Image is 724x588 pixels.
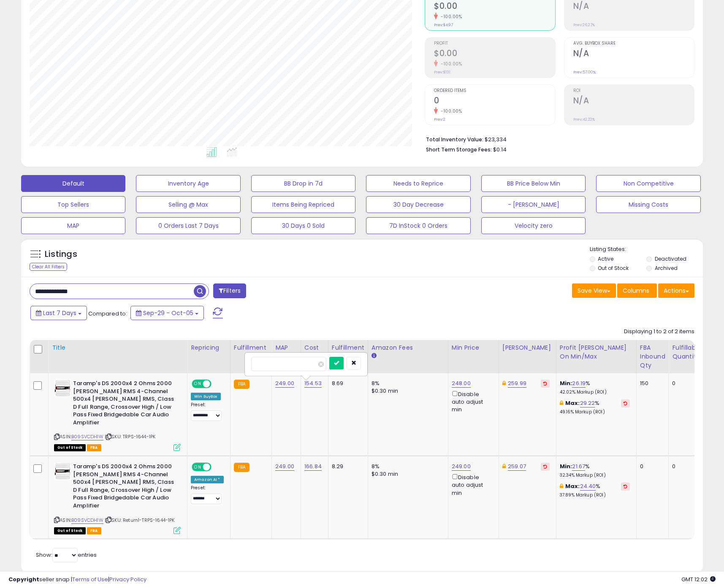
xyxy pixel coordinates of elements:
div: Repricing [191,343,227,352]
li: $23,334 [426,134,688,144]
small: FBA [234,380,249,389]
div: 8% [371,463,442,470]
div: [PERSON_NAME] [502,343,553,352]
small: Prev: 26.27% [573,22,595,27]
div: 0 [672,463,698,470]
small: Prev: 2 [434,117,445,122]
div: $0.30 min [371,387,442,395]
button: 0 Orders Last 7 Days [136,217,240,234]
span: Compared to: [88,310,127,318]
small: Prev: 42.22% [573,117,595,122]
a: 154.53 [304,379,322,388]
div: Fulfillment [234,343,268,352]
a: 29.22 [580,399,595,407]
button: Top Sellers [21,196,125,213]
div: Min Price [452,343,495,352]
p: Listing States: [590,245,703,254]
b: Min: [560,379,572,387]
h2: $0.00 [434,1,555,13]
div: Amazon Fees [371,343,445,352]
a: B09SVCDH1W [71,517,103,524]
button: BB Drop in 7d [251,175,355,192]
b: Short Term Storage Fees: [426,146,492,153]
div: ASIN: [54,463,181,533]
span: ON [193,464,203,471]
small: -100.00% [438,61,462,67]
div: Fulfillment Cost [332,343,364,361]
a: 26.19 [572,379,586,388]
button: Sep-29 - Oct-05 [130,306,204,320]
span: | SKU: Return1-TRPS-1644-1PK [105,517,175,523]
p: 49.16% Markup (ROI) [560,409,630,415]
a: 24.40 [580,482,596,491]
span: FBA [87,527,101,534]
button: Missing Costs [596,196,700,213]
div: Amazon AI * [191,476,224,483]
h2: N/A [573,1,694,13]
img: 41nIkAUDqmL._SL40_.jpg [54,463,71,480]
a: 249.00 [275,379,294,388]
span: 2025-10-13 12:02 GMT [681,575,716,583]
button: Filters [213,283,246,298]
a: 21.67 [572,462,585,471]
label: Deactivated [655,255,686,262]
a: 249.00 [452,462,471,471]
label: Out of Stock [598,264,629,272]
span: Columns [623,286,649,295]
button: Inventory Age [136,175,240,192]
h2: 0 [434,96,555,107]
div: % [560,483,630,498]
div: Clear All Filters [30,263,67,271]
small: -100.00% [438,13,462,20]
button: 7D InStock 0 Orders [366,217,470,234]
span: ON [193,380,203,388]
a: 249.00 [275,462,294,471]
span: Ordered Items [434,89,555,93]
a: Privacy Policy [109,575,146,583]
div: 150 [640,380,662,387]
p: 37.89% Markup (ROI) [560,492,630,498]
button: Columns [617,283,657,298]
div: seller snap | | [8,576,146,584]
div: $0.30 min [371,470,442,478]
button: Needs to Reprice [366,175,470,192]
small: Prev: $131 [434,70,450,75]
a: 259.07 [508,462,526,471]
div: 8.29 [332,463,361,470]
span: Show: entries [36,551,97,559]
b: Taramp's DS 2000x4 2 Ohms 2000 [PERSON_NAME] RMS 4-Channel 500x4 [PERSON_NAME] RMS, Class D Full ... [73,380,176,429]
div: MAP [275,343,297,352]
h2: N/A [573,49,694,60]
span: Profit [434,41,555,46]
span: All listings that are currently out of stock and unavailable for purchase on Amazon [54,527,86,534]
span: Last 7 Days [43,309,76,317]
span: OFF [210,464,224,471]
button: MAP [21,217,125,234]
button: 30 Days 0 Sold [251,217,355,234]
b: Taramp's DS 2000x4 2 Ohms 2000 [PERSON_NAME] RMS 4-Channel 500x4 [PERSON_NAME] RMS, Class D Full ... [73,463,176,512]
a: 166.84 [304,462,322,471]
div: Preset: [191,402,224,421]
div: 0 [672,380,698,387]
button: Actions [658,283,694,298]
span: | SKU: TRPS-1644-1PK [105,433,155,440]
div: % [560,463,630,478]
button: Non Competitive [596,175,700,192]
span: FBA [87,444,101,451]
div: Win BuyBox [191,393,221,400]
a: 259.99 [508,379,526,388]
div: Fulfillable Quantity [672,343,701,361]
span: All listings that are currently out of stock and unavailable for purchase on Amazon [54,444,86,451]
div: Preset: [191,485,224,504]
div: FBA inbound Qty [640,343,665,370]
div: ASIN: [54,380,181,450]
p: 32.34% Markup (ROI) [560,472,630,478]
div: Disable auto adjust min [452,472,492,496]
th: The percentage added to the cost of goods (COGS) that forms the calculator for Min & Max prices. [556,340,636,373]
div: Title [52,343,184,352]
div: Disable auto adjust min [452,389,492,413]
span: $0.14 [493,146,507,154]
div: 0 [640,463,662,470]
label: Active [598,255,613,262]
p: 42.02% Markup (ROI) [560,389,630,395]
